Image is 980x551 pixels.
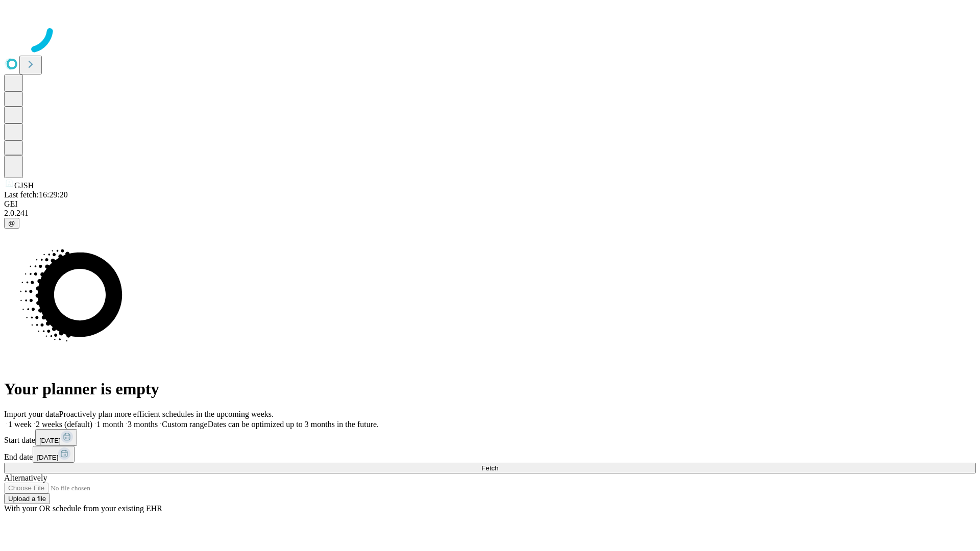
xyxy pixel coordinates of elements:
[33,446,75,463] button: [DATE]
[8,219,15,227] span: @
[36,420,92,429] span: 2 weeks (default)
[4,493,50,504] button: Upload a file
[39,437,61,444] span: [DATE]
[4,463,976,473] button: Fetch
[4,504,162,513] span: With your OR schedule from your existing EHR
[14,181,34,190] span: GJSH
[35,429,77,446] button: [DATE]
[59,410,274,418] span: Proactively plan more efficient schedules in the upcoming weeks.
[4,380,976,398] h1: Your planner is empty
[4,473,47,482] span: Alternatively
[481,464,498,472] span: Fetch
[208,420,379,429] span: Dates can be optimized up to 3 months in the future.
[4,410,59,418] span: Import your data
[128,420,158,429] span: 3 months
[4,218,19,229] button: @
[96,420,124,429] span: 1 month
[4,429,976,446] div: Start date
[162,420,207,429] span: Custom range
[8,420,32,429] span: 1 week
[4,199,976,209] div: GEI
[4,209,976,218] div: 2.0.241
[4,190,68,199] span: Last fetch: 16:29:20
[4,446,976,463] div: End date
[37,454,58,461] span: [DATE]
